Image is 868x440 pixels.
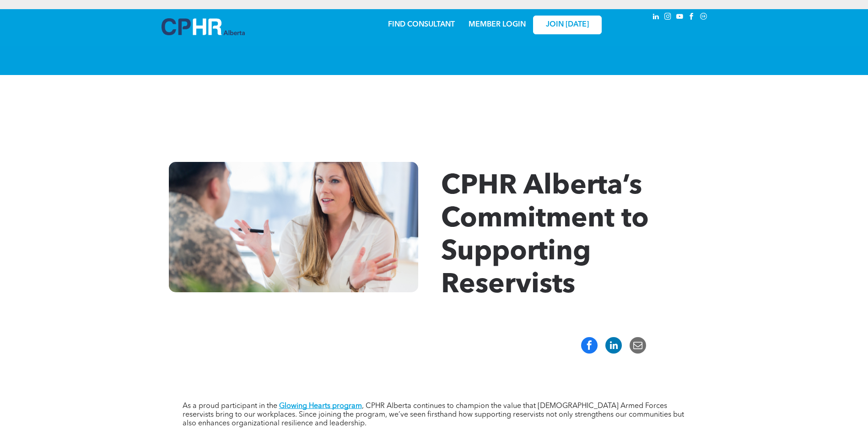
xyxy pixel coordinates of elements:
[651,11,661,24] a: linkedin
[687,11,697,24] a: facebook
[663,11,673,24] a: instagram
[441,173,649,299] span: CPHR Alberta’s Commitment to Supporting Reservists
[183,402,684,427] span: , CPHR Alberta continues to champion the value that [DEMOGRAPHIC_DATA] Armed Forces reservists br...
[699,11,709,24] a: Social network
[388,21,455,28] a: FIND CONSULTANT
[469,21,526,28] a: MEMBER LOGIN
[162,18,245,35] img: A blue and white logo for cp alberta
[546,21,589,29] span: JOIN [DATE]
[533,16,602,34] a: JOIN [DATE]
[675,11,685,24] a: youtube
[183,402,277,410] span: As a proud participant in the
[279,402,362,410] a: Glowing Hearts program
